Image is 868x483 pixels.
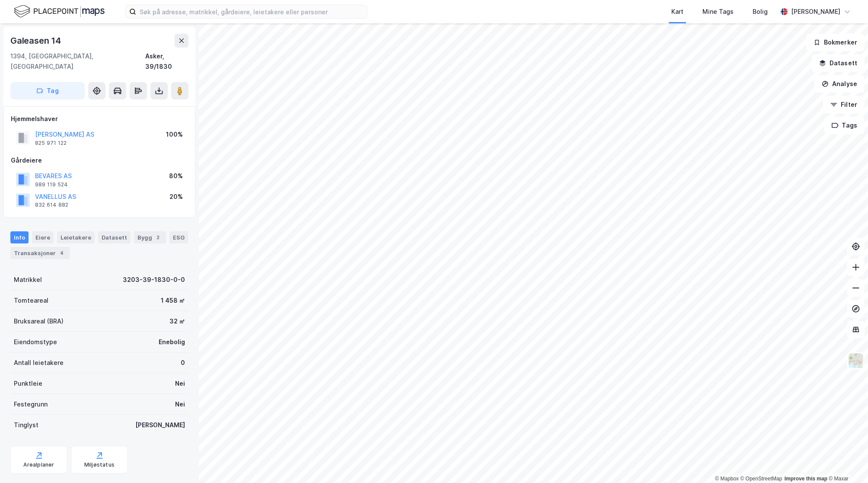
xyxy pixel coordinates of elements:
[671,6,683,17] div: Kart
[812,54,865,72] button: Datasett
[181,358,185,368] div: 0
[702,6,734,17] div: Mine Tags
[806,34,865,51] button: Bokmerker
[14,358,64,368] div: Antall leietakere
[14,337,57,347] div: Eiendomstype
[145,51,188,72] div: Asker, 39/1830
[11,114,188,124] div: Hjemmelshaver
[169,231,188,243] div: ESG
[740,476,782,482] a: OpenStreetMap
[753,6,768,17] div: Bolig
[715,476,739,482] a: Mapbox
[14,420,38,430] div: Tinglyst
[123,275,185,285] div: 3203-39-1830-0-0
[791,6,840,17] div: [PERSON_NAME]
[10,231,29,243] div: Info
[10,247,70,259] div: Transaksjoner
[159,337,185,347] div: Enebolig
[14,378,42,389] div: Punktleie
[169,171,183,181] div: 80%
[785,476,827,482] a: Improve this map
[11,155,188,166] div: Gårdeiere
[825,441,868,483] iframe: Chat Widget
[84,461,115,468] div: Miljøstatus
[10,82,85,99] button: Tag
[35,140,67,147] div: 825 971 122
[35,202,68,208] div: 832 614 882
[134,231,166,243] div: Bygg
[154,233,163,242] div: 2
[14,295,48,306] div: Tomteareal
[169,316,185,326] div: 32 ㎡
[14,4,105,19] img: logo.f888ab2527a4732fd821a326f86c7f29.svg
[14,316,64,326] div: Bruksareal (BRA)
[175,378,185,389] div: Nei
[848,352,864,369] img: Z
[825,441,868,483] div: Kontrollprogram for chat
[10,34,63,48] div: Galeasen 14
[175,399,185,409] div: Nei
[169,192,183,202] div: 20%
[98,231,131,243] div: Datasett
[14,275,42,285] div: Matrikkel
[161,295,185,306] div: 1 458 ㎡
[23,461,54,468] div: Arealplaner
[135,420,185,430] div: [PERSON_NAME]
[57,249,66,257] div: 4
[35,181,68,188] div: 989 119 524
[32,231,54,243] div: Eiere
[166,129,183,140] div: 100%
[10,51,145,72] div: 1394, [GEOGRAPHIC_DATA], [GEOGRAPHIC_DATA]
[814,75,865,93] button: Analyse
[823,96,865,113] button: Filter
[136,5,367,18] input: Søk på adresse, matrikkel, gårdeiere, leietakere eller personer
[57,231,95,243] div: Leietakere
[824,117,865,134] button: Tags
[14,399,48,409] div: Festegrunn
